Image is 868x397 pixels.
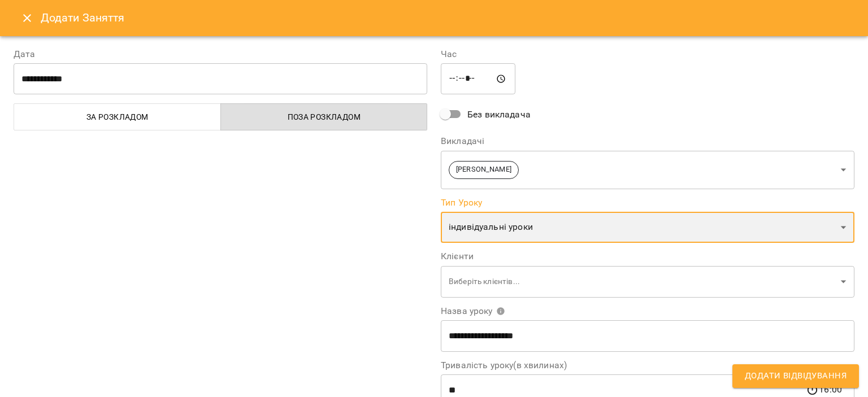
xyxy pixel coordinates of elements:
[14,50,427,59] label: Дата
[441,212,854,243] div: індивідуальні уроки
[441,198,854,207] label: Тип Уроку
[441,150,854,189] div: [PERSON_NAME]
[41,9,854,27] h6: Додати Заняття
[441,307,505,316] span: Назва уроку
[449,164,518,175] span: [PERSON_NAME]
[441,252,854,261] label: Клієнти
[745,369,847,383] span: Додати Відвідування
[467,108,531,121] span: Без викладача
[21,110,214,124] span: За розкладом
[441,361,854,370] label: Тривалість уроку(в хвилинах)
[14,103,221,130] button: За розкладом
[228,110,421,124] span: Поза розкладом
[220,103,428,130] button: Поза розкладом
[441,137,854,146] label: Викладачі
[14,5,41,32] button: Close
[441,50,854,59] label: Час
[732,364,859,388] button: Додати Відвідування
[441,265,854,298] div: Виберіть клієнтів...
[449,276,836,287] p: Виберіть клієнтів...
